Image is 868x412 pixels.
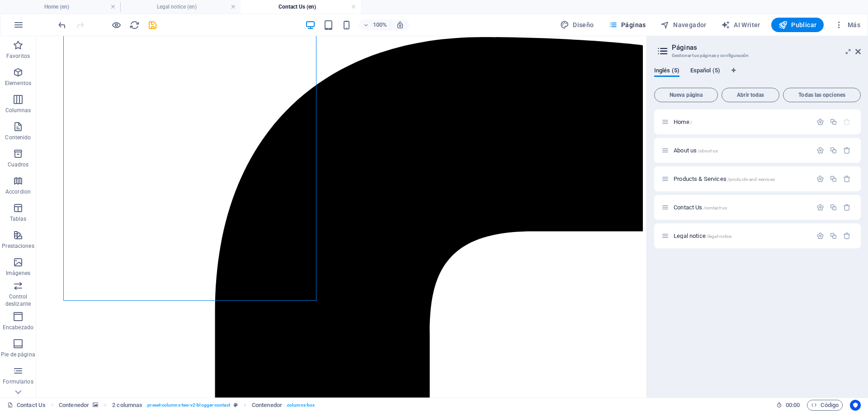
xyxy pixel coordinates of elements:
[843,232,851,240] div: Eliminar
[690,120,692,125] span: /
[671,147,812,153] div: About us/about-us
[241,2,361,12] h4: Contact Us (en)
[396,21,404,29] i: Al redimensionar, ajustar el nivel de zoom automáticamente para ajustarse al dispositivo elegido.
[660,20,707,29] span: Navegador
[654,67,861,84] div: Pestañas de idiomas
[671,233,812,239] div: Legal notice/legal-notice
[850,400,861,411] button: Usercentrics
[147,20,158,30] i: Guardar (Ctrl+S)
[5,188,31,195] p: Accordion
[112,400,142,411] span: Haz clic para seleccionar y doble clic para editar
[557,18,598,32] div: Diseño (Ctrl+Alt+Y)
[843,204,851,211] div: Eliminar
[674,175,775,182] span: Products & Services
[57,20,67,30] i: Deshacer: Cambiar opciones (Ctrl+Z)
[816,175,824,183] div: Configuración
[59,400,315,411] nav: breadcrumb
[703,205,727,210] span: /contact-us
[707,234,732,239] span: /legal-notice
[776,400,800,411] h6: Tiempo de la sesión
[93,403,98,407] i: Este elemento contiene un fondo
[690,65,720,78] span: Español (5)
[771,18,824,32] button: Publicar
[57,19,67,30] button: undo
[843,118,851,126] div: La página principal no puede eliminarse
[252,400,282,411] span: Haz clic para seleccionar y doble clic para editar
[830,232,837,240] div: Duplicar
[2,242,34,250] p: Prestaciones
[727,177,775,182] span: /products-and-services
[129,20,140,30] i: Volver a cargar página
[557,18,598,32] button: Diseño
[671,119,812,125] div: Home/
[147,19,158,30] button: save
[830,204,837,211] div: Duplicar
[657,18,710,32] button: Navegador
[129,19,140,30] button: reload
[674,204,727,211] span: Contact Us
[792,402,793,408] span: :
[5,134,31,141] p: Contenido
[658,92,714,98] span: Nueva página
[5,107,31,114] p: Columnas
[787,92,857,98] span: Todas las opciones
[811,400,839,411] span: Código
[5,80,31,87] p: Elementos
[671,176,812,182] div: Products & Services/products-and-services
[816,232,824,240] div: Configuración
[286,400,315,411] span: . columns-box
[831,18,864,32] button: Más
[373,19,387,30] h6: 100%
[6,270,30,277] p: Imágenes
[359,19,391,30] button: 100%
[726,92,775,98] span: Abrir todas
[3,324,33,331] p: Encabezado
[843,147,851,154] div: Eliminar
[786,400,800,411] span: 00 00
[654,88,718,102] button: Nueva página
[609,20,646,29] span: Páginas
[146,400,230,411] span: . preset-columns-two-v2-blogger-contact
[672,52,843,60] h3: Gestionar tus páginas y configuración
[698,148,718,153] span: /about-us
[816,147,824,154] div: Configuración
[830,118,837,126] div: Duplicar
[835,20,860,29] span: Más
[672,43,861,52] h2: Páginas
[816,118,824,126] div: Configuración
[721,20,760,29] span: AI Writer
[674,147,718,154] span: About us
[1,351,35,358] p: Pie de página
[671,204,812,210] div: Contact Us/contact-us
[560,20,594,29] span: Diseño
[783,88,861,102] button: Todas las opciones
[654,65,679,78] span: Inglés (5)
[807,400,843,411] button: Código
[778,20,817,29] span: Publicar
[830,175,837,183] div: Duplicar
[111,19,122,30] button: Haz clic para salir del modo de previsualización y seguir editando
[722,88,779,102] button: Abrir todas
[6,52,30,60] p: Favoritos
[843,175,851,183] div: Eliminar
[674,232,731,239] span: Legal notice
[59,400,89,411] span: Haz clic para seleccionar y doble clic para editar
[605,18,650,32] button: Páginas
[816,204,824,211] div: Configuración
[120,2,241,12] h4: Legal notice (en)
[830,147,837,154] div: Duplicar
[3,378,33,385] p: Formularios
[10,215,27,223] p: Tablas
[717,18,764,32] button: AI Writer
[234,403,238,407] i: Este elemento es un preajuste personalizable
[7,400,46,411] a: Haz clic para cancelar la selección y doble clic para abrir páginas
[8,161,29,168] p: Cuadros
[674,118,692,125] span: Haz clic para abrir la página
